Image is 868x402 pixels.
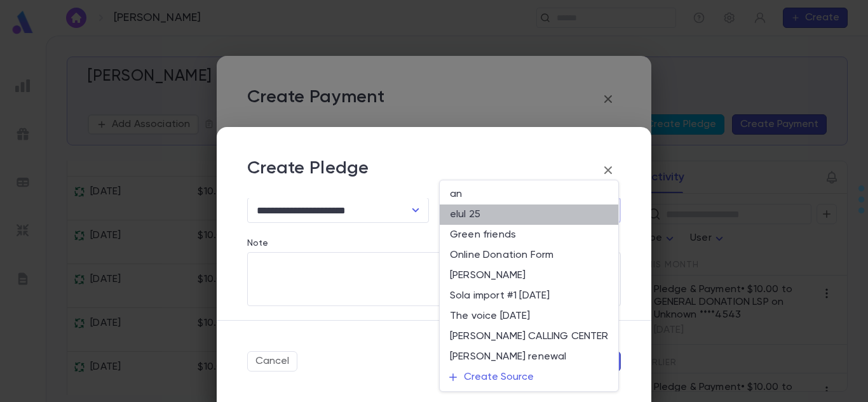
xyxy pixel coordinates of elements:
li: an [440,184,618,204]
li: The voice [DATE] [440,306,618,326]
li: [PERSON_NAME] renewal [440,347,618,367]
li: Online Donation Form [440,245,618,265]
button: Create Source [440,367,618,387]
li: Green friends [440,225,618,245]
li: [PERSON_NAME] CALLING CENTER [440,326,618,347]
li: Sola import #1 [DATE] [440,286,618,306]
li: elul 25 [440,204,618,225]
li: [PERSON_NAME] [440,265,618,286]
